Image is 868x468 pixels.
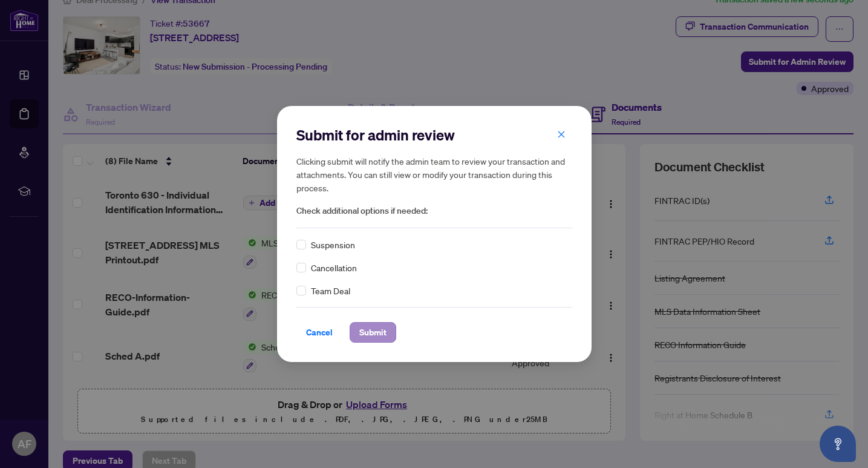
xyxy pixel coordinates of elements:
[350,322,396,343] button: Submit
[311,261,357,274] span: Cancellation
[311,284,350,297] span: Team Deal
[306,323,333,342] span: Cancel
[557,130,566,139] span: close
[359,323,387,342] span: Submit
[311,238,355,251] span: Suspension
[296,322,342,343] button: Cancel
[296,154,572,194] h5: Clicking submit will notify the admin team to review your transaction and attachments. You can st...
[296,204,572,218] span: Check additional options if needed:
[296,125,572,145] h2: Submit for admin review
[820,426,856,462] button: Open asap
